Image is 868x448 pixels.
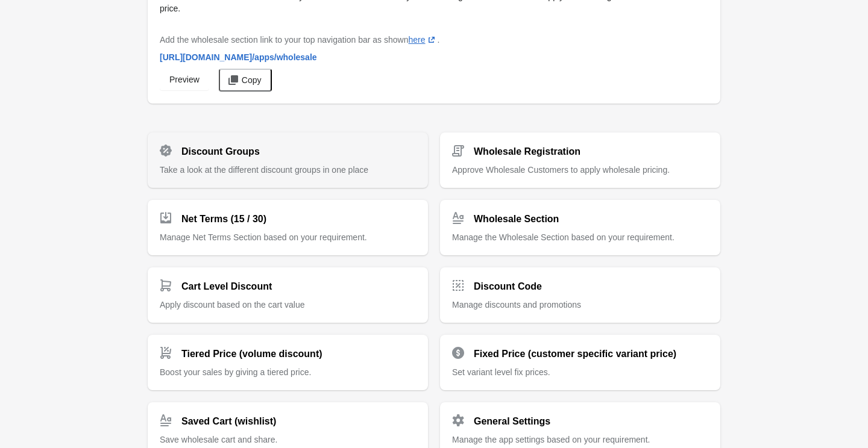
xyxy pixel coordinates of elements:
span: Manage the app settings based on your requirement. [452,435,650,444]
span: Set variant level fix prices. [452,367,550,377]
h2: Net Terms (15 / 30) [181,212,266,226]
span: Apply discount based on the cart value [160,300,305,310]
h2: Discount Groups [181,145,260,159]
h2: Cart Level Discount [181,279,272,294]
h2: Tiered Price (volume discount) [181,347,322,361]
span: Preview [169,75,200,84]
span: Manage discounts and promotions [452,300,581,310]
span: Take a look at the different discount groups in one place [160,165,368,175]
h2: Wholesale Registration [474,145,580,159]
span: Copy [242,75,262,85]
span: Approve Wholesale Customers to apply wholesale pricing. [452,165,670,175]
span: Save wholesale cart and share. [160,435,277,444]
h2: General Settings [474,414,550,429]
a: [URL][DOMAIN_NAME]/apps/wholesale [155,46,322,68]
h2: Wholesale Section [474,212,559,226]
span: Manage the Wholesale Section based on your requirement. [452,232,675,242]
h2: Fixed Price (customer specific variant price) [474,347,676,361]
span: Boost your sales by giving a tiered price. [160,367,311,377]
span: Manage Net Terms Section based on your requirement. [160,232,367,242]
h2: Discount Code [474,279,542,294]
h2: Saved Cart (wishlist) [181,414,276,429]
a: here [408,35,437,45]
span: Add the wholesale section link to your top navigation bar as shown . [160,35,439,45]
button: Copy [219,69,272,92]
a: Preview [160,69,209,90]
span: [URL][DOMAIN_NAME] /apps/wholesale [160,52,317,62]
